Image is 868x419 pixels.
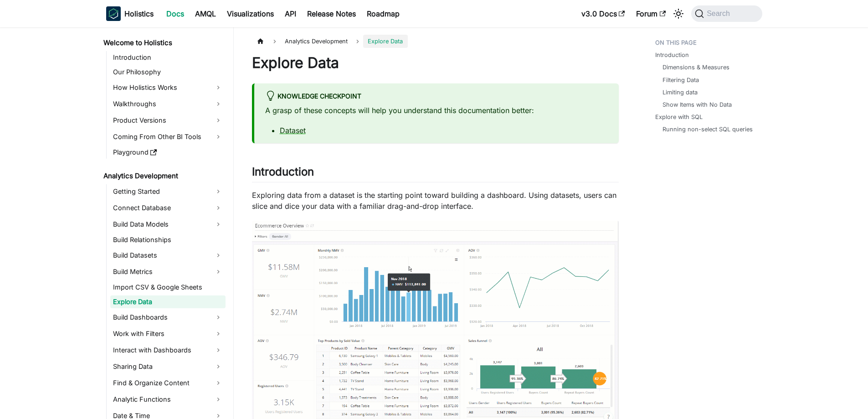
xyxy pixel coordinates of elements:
a: Import CSV & Google Sheets [110,281,226,294]
h1: Explore Data [252,54,619,72]
a: API [279,6,302,21]
a: Explore Data [110,295,226,308]
h2: Introduction [252,165,619,182]
a: Our Philosophy [110,66,226,78]
a: Coming From Other BI Tools [110,129,226,144]
a: Connect Database [110,201,226,215]
p: Exploring data from a dataset is the starting point toward building a dashboard. Using datasets, ... [252,190,619,212]
a: Dimensions & Measures [663,63,729,72]
nav: Docs sidebar [97,27,234,419]
a: Build Dashboards [110,310,226,325]
a: Limiting data [663,88,698,97]
a: Welcome to Holistics [101,36,226,49]
img: Holistics [106,6,121,21]
div: Knowledge Checkpoint [265,91,608,103]
a: Show Items with No Data [663,100,732,109]
nav: Breadcrumbs [252,35,619,48]
a: How Holistics Works [110,80,226,95]
span: Explore Data [363,35,407,48]
a: Walkthroughs [110,97,226,111]
a: Running non-select SQL queries [663,125,753,134]
span: Search [704,10,735,18]
a: Build Datasets [110,248,226,263]
a: v3.0 Docs [576,6,631,21]
a: Product Versions [110,113,226,128]
a: Find & Organize Content [110,376,226,390]
a: Getting Started [110,184,226,199]
a: Introduction [655,51,689,59]
a: Playground [110,146,226,159]
a: Roadmap [361,6,405,21]
a: Analytic Functions [110,392,226,407]
a: Work with Filters [110,326,226,341]
a: Forum [631,6,671,21]
p: A grasp of these concepts will help you understand this documentation better: [265,105,608,116]
a: Interact with Dashboards [110,343,226,357]
a: Filtering Data [663,76,699,84]
a: AMQL [190,6,221,21]
a: Explore with SQL [655,113,703,121]
a: Build Data Models [110,217,226,232]
a: Home page [252,35,269,48]
a: Introduction [110,51,226,64]
a: Analytics Development [101,170,226,182]
a: Release Notes [302,6,361,21]
a: Docs [161,6,190,21]
a: Build Metrics [110,264,226,279]
a: Dataset [280,126,306,135]
a: Sharing Data [110,359,226,374]
b: Holistics [124,8,154,19]
span: Analytics Development [280,35,352,48]
a: HolisticsHolisticsHolistics [106,6,154,21]
a: Visualizations [221,6,279,21]
button: Switch between dark and light mode (currently system mode) [671,6,686,21]
a: Build Relationships [110,233,226,246]
button: Search (Command+K) [691,5,762,22]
